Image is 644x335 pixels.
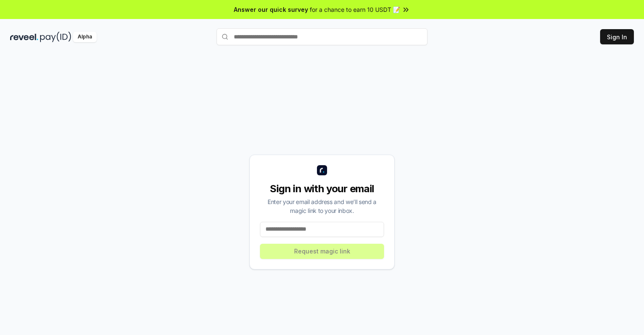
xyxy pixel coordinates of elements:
[40,32,71,42] img: pay_id
[73,32,97,42] div: Alpha
[10,32,38,42] img: reveel_dark
[234,5,308,14] span: Answer our quick survey
[600,29,634,44] button: Sign In
[317,165,327,175] img: logo_small
[260,197,384,215] div: Enter your email address and we’ll send a magic link to your inbox.
[260,182,384,196] div: Sign in with your email
[310,5,400,14] span: for a chance to earn 10 USDT 📝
